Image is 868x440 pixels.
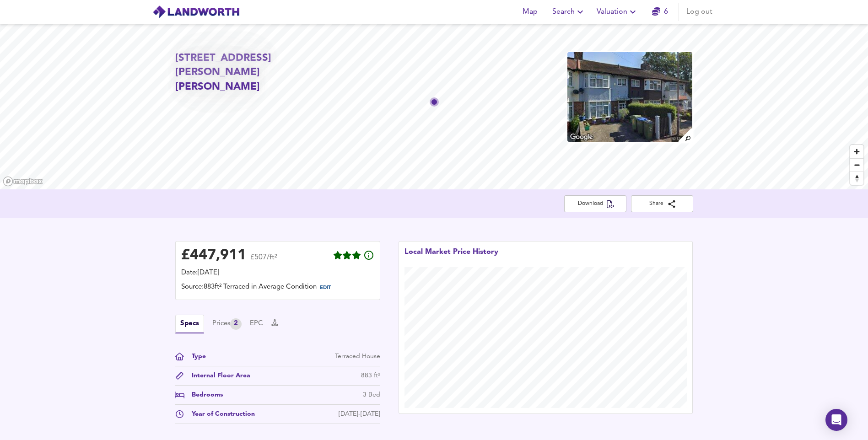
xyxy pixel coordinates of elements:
[593,3,642,21] button: Valuation
[631,195,693,212] button: Share
[181,282,374,294] div: Source: 883ft² Terraced in Average Condition
[152,5,240,19] img: logo
[566,51,693,143] img: property
[175,51,341,94] h2: [STREET_ADDRESS][PERSON_NAME][PERSON_NAME]
[181,249,246,263] div: £ 447,911
[677,127,693,143] img: search
[571,199,619,209] span: Download
[184,371,250,381] div: Internal Floor Area
[335,352,380,361] div: Terraced House
[850,172,863,185] span: Reset bearing to north
[850,172,863,185] button: Reset bearing to north
[552,5,586,18] span: Search
[564,195,626,212] button: Download
[184,409,255,419] div: Year of Construction
[212,318,242,330] button: Prices2
[184,390,223,400] div: Bedrooms
[3,176,43,187] a: Mapbox homepage
[230,318,242,330] div: 2
[184,352,206,361] div: Type
[850,158,863,172] button: Zoom out
[850,145,863,158] button: Zoom in
[519,5,541,18] span: Map
[686,5,712,18] span: Log out
[652,5,668,18] a: 6
[638,199,686,209] span: Share
[212,318,242,330] div: Prices
[320,285,331,290] span: EDIT
[181,268,374,278] div: Date: [DATE]
[597,5,638,18] span: Valuation
[646,3,675,21] button: 6
[175,315,204,333] button: Specs
[549,3,589,21] button: Search
[250,319,263,329] button: EPC
[825,409,847,431] div: Open Intercom Messenger
[363,390,380,400] div: 3 Bed
[516,3,545,21] button: Map
[250,254,277,267] span: £507/ft²
[683,3,716,21] button: Log out
[339,409,380,419] div: [DATE]-[DATE]
[404,247,498,267] div: Local Market Price History
[361,371,380,381] div: 883 ft²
